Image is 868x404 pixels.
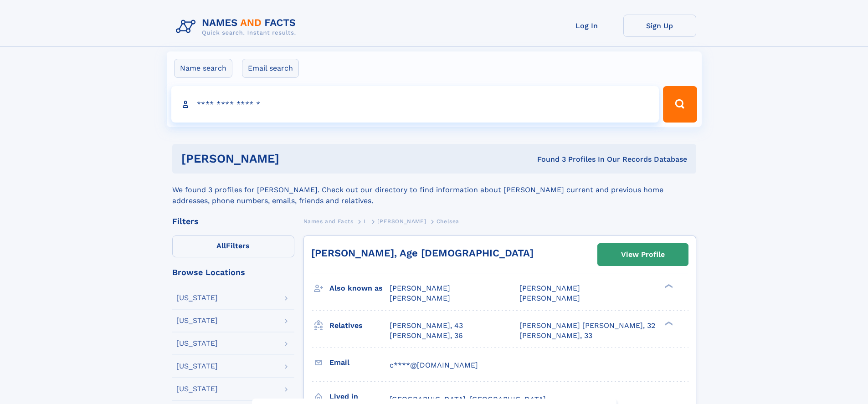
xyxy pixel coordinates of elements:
[390,321,463,331] a: [PERSON_NAME], 43
[311,247,534,259] a: [PERSON_NAME], Age [DEMOGRAPHIC_DATA]
[329,355,390,370] h3: Email
[390,395,546,404] span: [GEOGRAPHIC_DATA], [GEOGRAPHIC_DATA]
[550,15,623,37] a: Log In
[519,321,655,331] a: [PERSON_NAME] [PERSON_NAME], 32
[172,174,696,206] div: We found 3 profiles for [PERSON_NAME]. Check out our directory to find information about [PERSON_...
[176,317,218,324] div: [US_STATE]
[390,331,463,341] a: [PERSON_NAME], 36
[242,59,299,78] label: Email search
[519,294,580,302] span: [PERSON_NAME]
[390,294,450,302] span: [PERSON_NAME]
[519,284,580,292] span: [PERSON_NAME]
[663,283,673,289] div: ❯
[303,215,354,227] a: Names and Facts
[377,215,426,227] a: [PERSON_NAME]
[663,86,697,123] button: Search Button
[390,284,450,292] span: [PERSON_NAME]
[216,241,226,250] span: All
[623,15,696,37] a: Sign Up
[408,154,687,164] div: Found 3 Profiles In Our Records Database
[329,318,390,333] h3: Relatives
[172,217,294,225] div: Filters
[176,294,218,302] div: [US_STATE]
[663,320,673,326] div: ❯
[176,363,218,370] div: [US_STATE]
[172,15,303,39] img: Logo Names and Facts
[621,244,665,265] div: View Profile
[598,244,688,266] a: View Profile
[364,218,367,225] span: L
[364,215,367,227] a: L
[519,331,592,341] a: [PERSON_NAME], 33
[174,59,232,78] label: Name search
[437,218,459,225] span: Chelsea
[176,340,218,347] div: [US_STATE]
[329,281,390,296] h3: Also known as
[172,268,294,276] div: Browse Locations
[377,218,426,225] span: [PERSON_NAME]
[172,235,294,257] label: Filters
[176,385,218,393] div: [US_STATE]
[171,86,659,123] input: search input
[181,153,408,164] h1: [PERSON_NAME]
